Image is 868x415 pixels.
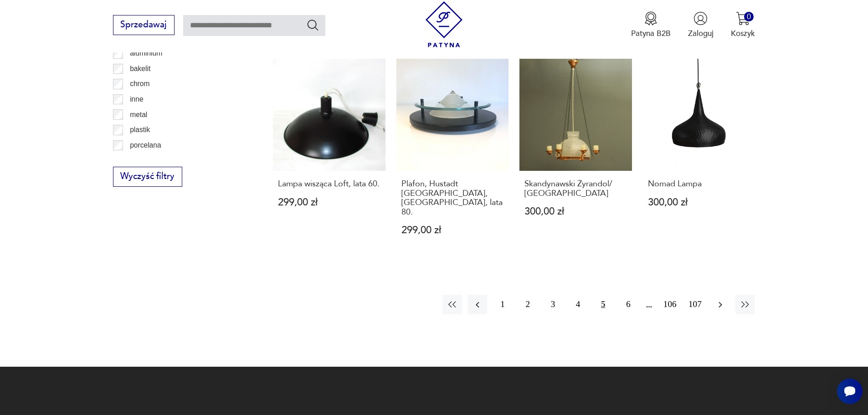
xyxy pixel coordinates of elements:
[685,295,705,314] button: 107
[618,295,638,314] button: 6
[688,28,714,39] p: Zaloguj
[631,11,671,39] a: Ikona medaluPatyna B2B
[519,59,632,256] a: Skandynawski Żyrandol/ ŚwiecznikSkandynawski Żyrandol/ [GEOGRAPHIC_DATA]300,00 zł
[273,59,385,256] a: Lampa wisząca Loft, lata 60.Lampa wisząca Loft, lata 60.299,00 zł
[744,12,754,21] div: 0
[130,139,161,151] p: porcelana
[130,63,150,75] p: bakelit
[731,11,755,39] button: 0Koszyk
[518,295,538,314] button: 2
[130,78,149,90] p: chrom
[731,28,755,39] p: Koszyk
[401,179,504,217] h3: Plafon, Hustadt [GEOGRAPHIC_DATA], [GEOGRAPHIC_DATA], lata 80.
[688,11,714,39] button: Zaloguj
[631,28,671,39] p: Patyna B2B
[660,295,680,314] button: 106
[524,179,627,198] h3: Skandynawski Żyrandol/ [GEOGRAPHIC_DATA]
[493,295,512,314] button: 1
[644,11,658,26] img: Ikona medalu
[130,154,153,166] p: porcelit
[306,18,319,31] button: Szukaj
[401,225,504,235] p: 299,00 zł
[524,207,627,216] p: 300,00 zł
[648,179,750,189] h3: Nomad Lampa
[130,47,162,59] p: aluminium
[130,124,150,136] p: plastik
[736,11,750,26] img: Ikona koszyka
[648,198,750,207] p: 300,00 zł
[113,15,175,35] button: Sprzedawaj
[278,198,380,207] p: 299,00 zł
[568,295,588,314] button: 4
[278,179,380,189] h3: Lampa wisząca Loft, lata 60.
[837,379,863,404] iframe: Smartsupp widget button
[113,167,182,187] button: Wyczyść filtry
[631,11,671,39] button: Patyna B2B
[421,1,467,47] img: Patyna - sklep z meblami i dekoracjami vintage
[130,109,147,121] p: metal
[693,11,708,26] img: Ikonka użytkownika
[643,59,755,256] a: Nomad LampaNomad Lampa300,00 zł
[130,93,143,105] p: inne
[593,295,613,314] button: 5
[396,59,509,256] a: Plafon, Hustadt Leuchten, Niemcy, lata 80.Plafon, Hustadt [GEOGRAPHIC_DATA], [GEOGRAPHIC_DATA], l...
[113,22,175,29] a: Sprzedawaj
[543,295,563,314] button: 3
